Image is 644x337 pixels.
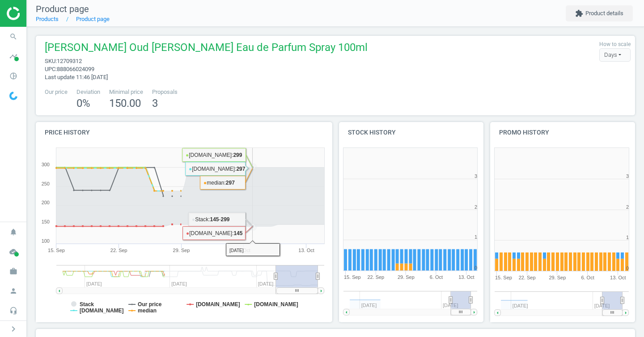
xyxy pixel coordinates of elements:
h4: Promo history [490,122,635,143]
button: extensionProduct details [566,5,633,21]
tspan: [DOMAIN_NAME] [80,308,124,314]
tspan: 6. Oct [581,275,594,280]
span: Proposals [152,88,178,96]
tspan: 22. Sep [367,275,384,280]
text: 0 [475,265,477,271]
i: cloud_done [5,243,22,260]
span: [PERSON_NAME] Oud [PERSON_NAME] Eau de Parfum Spray 100ml [45,40,368,57]
tspan: 15. Sep [343,275,360,280]
text: 1 [626,235,629,240]
div: Days [599,48,631,62]
text: 3 [475,173,477,179]
label: How to scale [599,41,631,48]
h4: Price history [36,122,332,143]
span: 0 % [76,97,90,110]
text: 100 [42,238,50,244]
tspan: 29. Sep [173,248,190,253]
tspan: Our price [138,301,162,308]
span: Our price [45,88,68,96]
tspan: median [138,308,157,314]
tspan: 22. Sep [519,275,536,280]
tspan: [DOMAIN_NAME] [254,301,298,308]
a: Products [36,16,59,22]
span: 888066024099 [57,66,94,72]
i: person [5,282,22,299]
span: upc : [45,66,57,72]
span: 12709312 [57,58,82,64]
text: 0 [626,265,629,271]
span: Minimal price [109,88,143,96]
i: extension [575,9,583,17]
span: 3 [152,97,158,110]
tspan: 6. Oct [430,275,443,280]
i: pie_chart_outlined [5,67,22,84]
text: 1 [475,235,477,240]
i: work [5,263,22,280]
tspan: 13. Oct [459,275,475,280]
i: chevron_right [8,324,19,334]
tspan: 29. Sep [398,275,415,280]
text: 300 [42,162,50,167]
h4: Stock history [339,122,484,143]
span: Product page [36,4,89,14]
tspan: 15. Sep [48,248,65,253]
text: 250 [42,181,50,186]
span: Last update 11:46 [DATE] [45,74,108,80]
text: 2 [626,204,629,210]
a: Product page [76,16,110,22]
tspan: [DOMAIN_NAME] [196,301,240,308]
text: 150 [42,219,50,224]
i: notifications [5,223,22,240]
i: timeline [5,48,22,65]
span: Deviation [76,88,100,96]
img: wGWNvw8QSZomAAAAABJRU5ErkJggg== [9,92,17,100]
tspan: 13. Oct [298,248,314,253]
tspan: 15. Sep [495,275,512,280]
tspan: 22. Sep [110,248,127,253]
i: headset_mic [5,302,22,319]
tspan: 13. Oct [610,275,626,280]
text: 3 [626,173,629,179]
span: sku : [45,58,57,64]
i: search [5,28,22,45]
img: ajHJNr6hYgQAAAAASUVORK5CYII= [7,7,70,20]
tspan: 29. Sep [549,275,566,280]
text: 200 [42,200,50,205]
tspan: Stack [80,301,94,308]
text: 2 [475,204,477,210]
button: chevron_right [2,323,25,335]
span: 150.00 [109,97,141,110]
tspan: 6. Oct [237,248,250,253]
